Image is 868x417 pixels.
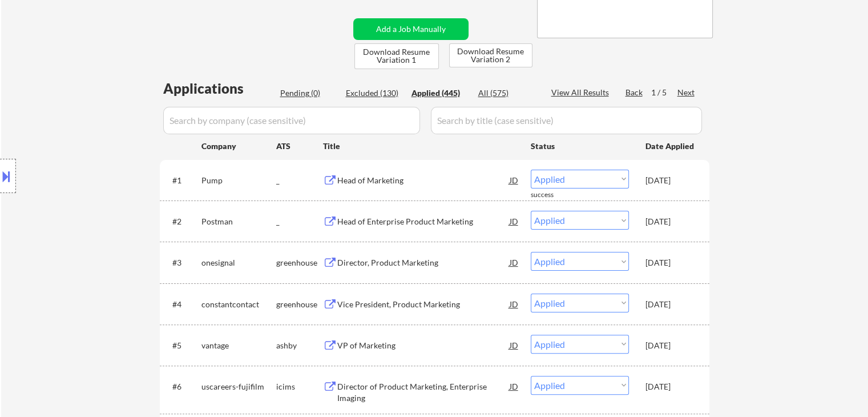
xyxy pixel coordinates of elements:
[337,381,510,403] div: Director of Product Marketing, Enterprise Imaging
[276,257,323,268] div: greenhouse
[531,190,576,200] div: success
[508,252,520,272] div: JD
[337,175,510,186] div: Head of Marketing
[354,43,439,69] button: Download Resume Variation 1
[449,43,532,67] button: Download Resume Variation 2
[353,18,469,40] button: Add a Job Manually
[172,381,192,392] div: #6
[201,381,276,392] div: uscareers-fujifilm
[645,175,696,186] div: [DATE]
[276,141,323,152] div: ATS
[201,299,276,310] div: constantcontact
[645,381,696,392] div: [DATE]
[337,216,510,227] div: Head of Enterprise Product Marketing
[625,87,644,98] div: Back
[645,340,696,351] div: [DATE]
[508,335,520,355] div: JD
[201,340,276,351] div: vantage
[645,299,696,310] div: [DATE]
[645,216,696,227] div: [DATE]
[323,141,520,152] div: Title
[651,87,677,98] div: 1 / 5
[478,87,535,99] div: All (575)
[337,257,510,268] div: Director, Product Marketing
[276,175,323,186] div: _
[280,87,337,99] div: Pending (0)
[337,299,510,310] div: Vice President, Product Marketing
[201,141,276,152] div: Company
[645,257,696,268] div: [DATE]
[276,299,323,310] div: greenhouse
[531,135,629,156] div: Status
[163,107,420,134] input: Search by company (case sensitive)
[346,87,403,99] div: Excluded (130)
[677,87,696,98] div: Next
[163,82,276,95] div: Applications
[551,87,612,98] div: View All Results
[508,294,520,314] div: JD
[201,216,276,227] div: Postman
[276,216,323,227] div: _
[172,299,192,310] div: #4
[431,107,702,134] input: Search by title (case sensitive)
[645,141,696,152] div: Date Applied
[508,211,520,231] div: JD
[508,376,520,396] div: JD
[508,170,520,190] div: JD
[337,340,510,351] div: VP of Marketing
[276,340,323,351] div: ashby
[172,340,192,351] div: #5
[201,257,276,268] div: onesignal
[411,87,469,99] div: Applied (445)
[201,175,276,186] div: Pump
[276,381,323,392] div: icims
